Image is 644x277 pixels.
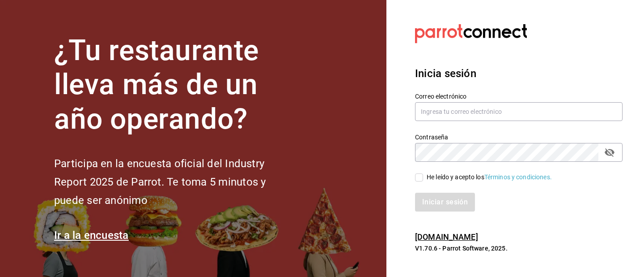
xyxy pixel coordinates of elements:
a: Ir a la encuesta [54,229,129,242]
label: Contraseña [415,134,623,140]
div: He leído y acepto los [427,173,552,182]
p: V1.70.6 - Parrot Software, 2025. [415,244,623,253]
button: passwordField [602,145,617,160]
a: Términos y condiciones. [484,173,552,181]
h1: ¿Tu restaurante lleva más de un año operando? [54,34,296,137]
a: [DOMAIN_NAME] [415,232,478,242]
label: Correo electrónico [415,93,623,99]
h2: Participa en la encuesta oficial del Industry Report 2025 de Parrot. Te toma 5 minutos y puede se... [54,155,296,209]
input: Ingresa tu correo electrónico [415,102,623,121]
h3: Inicia sesión [415,65,623,82]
